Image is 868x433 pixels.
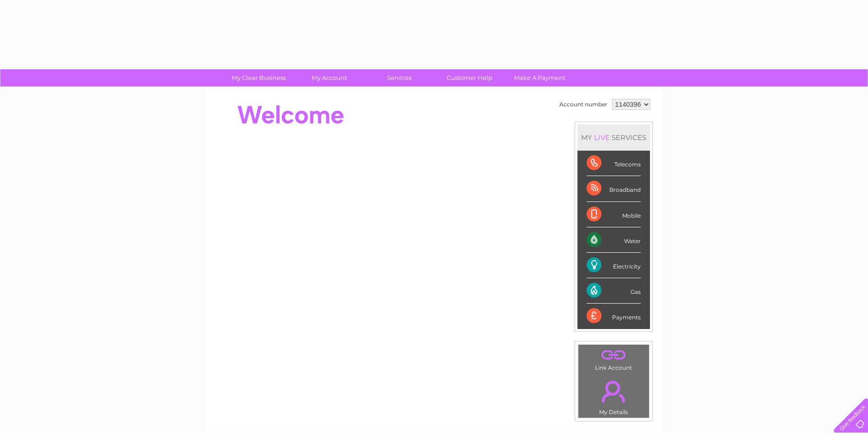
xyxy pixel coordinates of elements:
div: MY SERVICES [577,124,650,151]
div: Gas [587,278,641,304]
td: Link Account [578,344,649,373]
div: Broadband [587,176,641,201]
a: Services [361,69,437,86]
td: My Details [578,373,649,418]
a: My Clear Business [221,69,297,86]
div: Water [587,227,641,253]
a: Customer Help [431,69,508,86]
div: Electricity [587,253,641,278]
a: My Account [291,69,367,86]
a: . [581,347,647,363]
a: Make A Payment [502,69,578,86]
div: Mobile [587,202,641,227]
a: . [581,375,647,408]
div: Telecoms [587,151,641,176]
div: LIVE [592,133,612,142]
div: Payments [587,304,641,329]
td: Account number [557,97,610,112]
